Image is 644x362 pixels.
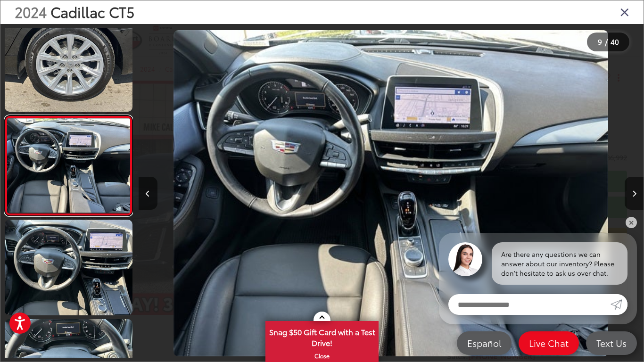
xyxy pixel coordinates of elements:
[611,36,619,47] span: 40
[6,119,131,213] img: 2024 Cadillac CT5 Luxury
[598,36,602,47] span: 9
[604,39,609,45] span: /
[138,30,643,356] div: 2024 Cadillac CT5 Luxury 8
[3,15,133,113] img: 2024 Cadillac CT5 Luxury
[524,337,573,349] span: Live Chat
[266,322,378,351] span: Snag $50 Gift Card with a Test Drive!
[15,1,47,22] span: 2024
[492,242,627,285] div: Are there any questions we can answer about our inventory? Please don't hesitate to ask us over c...
[519,331,579,355] a: Live Chat
[462,337,506,349] span: Español
[448,242,482,276] img: Agent profile photo
[173,30,608,356] img: 2024 Cadillac CT5 Luxury
[625,177,644,210] button: Next image
[592,337,631,349] span: Text Us
[448,294,611,315] input: Enter your message
[50,1,134,22] span: Cadillac CT5
[457,331,512,355] a: Español
[611,294,627,315] a: Submit
[139,177,157,210] button: Previous image
[3,219,133,316] img: 2024 Cadillac CT5 Luxury
[586,331,637,355] a: Text Us
[620,6,629,18] i: Close gallery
